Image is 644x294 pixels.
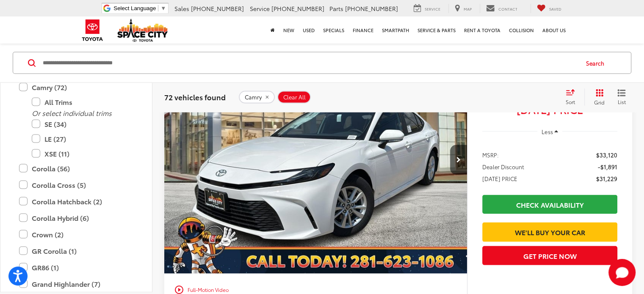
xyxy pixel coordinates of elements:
[283,94,306,101] span: Clear All
[538,16,570,44] a: About Us
[505,16,538,44] a: Collision
[329,4,343,13] span: Parts
[348,16,378,44] a: Finance
[239,91,275,104] button: remove Camry
[113,5,166,11] a: Select Language​
[482,223,617,242] a: We'll Buy Your Car
[578,52,616,74] button: Search
[450,145,467,175] button: Next image
[279,16,299,44] a: New
[164,47,468,274] img: 2025 Toyota Camry LE
[19,161,133,176] label: Corolla (56)
[19,260,133,275] label: GR86 (1)
[19,194,133,209] label: Corolla Hatchback (2)
[191,4,244,13] span: [PHONE_NUMBER]
[19,227,133,242] label: Crown (2)
[32,116,133,131] label: SE (34)
[482,174,517,183] span: [DATE] PRICE
[407,4,447,13] a: Service
[482,195,617,214] a: Check Availability
[299,16,319,44] a: Used
[594,99,605,106] span: Grid
[482,162,524,171] span: Dealer Discount
[460,16,505,44] a: Rent a Toyota
[164,47,468,274] a: 2025 Toyota Camry LE2025 Toyota Camry LE2025 Toyota Camry LE2025 Toyota Camry LE
[113,5,156,11] span: Select Language
[448,4,478,13] a: Map
[378,16,413,44] a: SmartPath
[541,128,553,135] span: Less
[482,246,617,265] button: Get Price Now
[174,4,189,13] span: Sales
[482,151,499,159] span: MSRP:
[19,80,133,94] label: Camry (72)
[617,98,626,105] span: List
[319,16,348,44] a: Specials
[245,94,262,101] span: Camry
[596,174,617,183] span: $31,229
[608,259,636,286] svg: Start Chat
[19,210,133,225] label: Corolla Hybrid (6)
[608,259,636,286] button: Toggle Chat Window
[32,107,112,117] i: Or select individual trims
[531,4,568,13] a: My Saved Vehicles
[117,19,168,42] img: Space City Toyota
[537,124,563,139] button: Less
[345,4,398,13] span: [PHONE_NUMBER]
[271,4,324,13] span: [PHONE_NUMBER]
[160,5,166,11] span: ▼
[464,6,472,11] span: Map
[425,6,440,11] span: Service
[158,5,158,11] span: ​
[19,177,133,192] label: Corolla Cross (5)
[19,276,133,291] label: Grand Highlander (7)
[482,105,617,113] span: [DATE] Price
[32,131,133,146] label: LE (27)
[277,91,311,104] button: Clear All
[598,162,617,171] span: -$1,891
[480,4,524,13] a: Contact
[250,4,270,13] span: Service
[611,89,632,106] button: List View
[413,16,460,44] a: Service & Parts
[596,151,617,159] span: $33,120
[498,6,517,11] span: Contact
[19,243,133,258] label: GR Corolla (1)
[77,16,108,44] img: Toyota
[32,94,133,109] label: All Trims
[164,92,226,102] span: 72 vehicles found
[566,98,575,105] span: Sort
[549,6,561,11] span: Saved
[561,89,584,106] button: Select sort value
[266,16,279,44] a: Home
[32,146,133,161] label: XSE (11)
[164,47,468,274] div: 2025 Toyota Camry LE 0
[42,53,578,73] input: Search by Make, Model, or Keyword
[584,89,611,106] button: Grid View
